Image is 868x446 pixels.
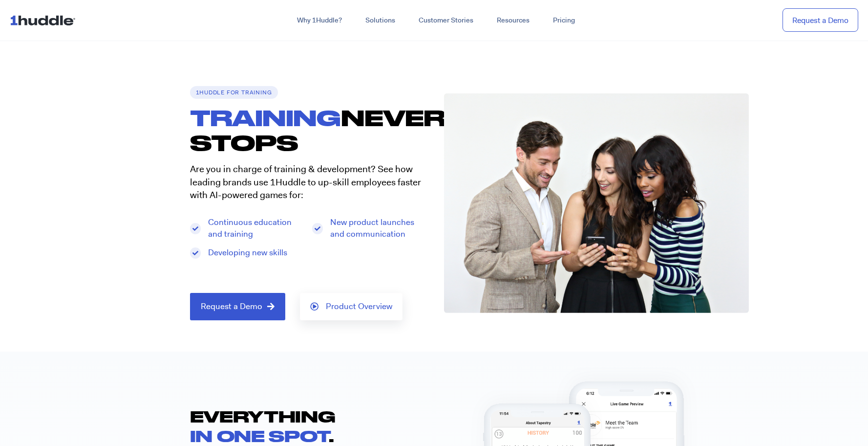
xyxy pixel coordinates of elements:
a: Product Overview [300,293,402,320]
a: Solutions [354,12,407,29]
span: Continuous education and training [206,217,302,240]
span: IN ONE SPOT [190,426,329,445]
a: Resources [485,12,541,29]
p: Are you in charge of training & development? See how leading brands use 1Huddle to up-skill emplo... [190,163,424,202]
span: New product launches and communication [328,217,424,240]
span: Request a Demo [201,302,262,311]
span: Product Overview [326,302,392,311]
a: Customer Stories [407,12,485,29]
a: Request a Demo [190,293,285,320]
span: Developing new skills [206,247,287,259]
h1: NEVER STOPS [190,105,434,156]
a: Request a Demo [783,8,858,32]
h6: 1Huddle for TRAINING [190,86,278,99]
img: ... [10,11,80,29]
a: Why 1Huddle? [285,12,354,29]
span: TRAINING [190,105,341,130]
h2: EVERYTHING . [190,406,410,446]
a: Pricing [541,12,587,29]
